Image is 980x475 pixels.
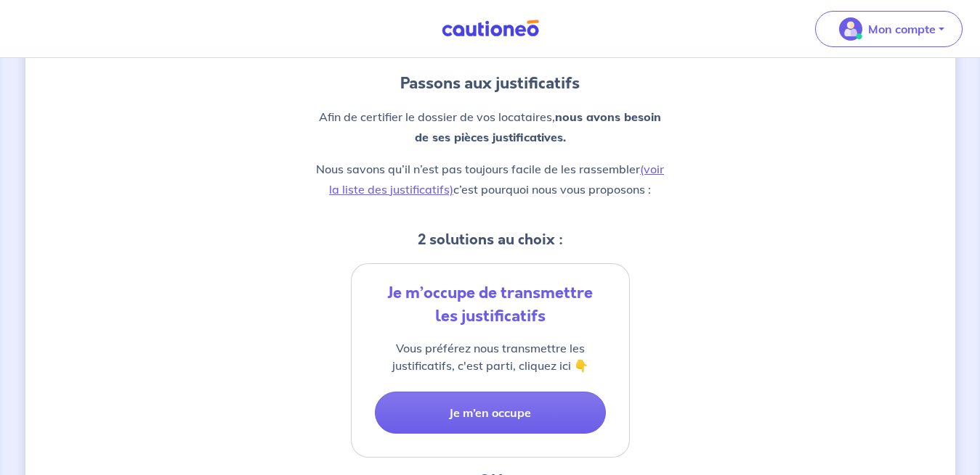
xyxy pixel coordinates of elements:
[839,17,862,41] img: illu_account_valid_menu.svg
[375,392,606,434] button: Je m’en occupe
[375,281,606,328] div: Je m’occupe de transmettre les justificatifs
[868,20,936,38] p: Mon compte
[400,72,580,95] p: Passons aux justificatifs
[815,11,963,47] button: illu_account_valid_menu.svgMon compte
[316,107,665,147] p: Afin de certifier le dossier de vos locataires,
[316,228,665,252] h5: 2 solutions au choix :
[375,339,606,374] p: Vous préférez nous transmettre les justificatifs, c'est parti, cliquez ici 👇
[436,20,545,38] img: Cautioneo
[316,159,665,199] p: Nous savons qu’il n’est pas toujours facile de les rassembler c’est pourquoi nous vous proposons :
